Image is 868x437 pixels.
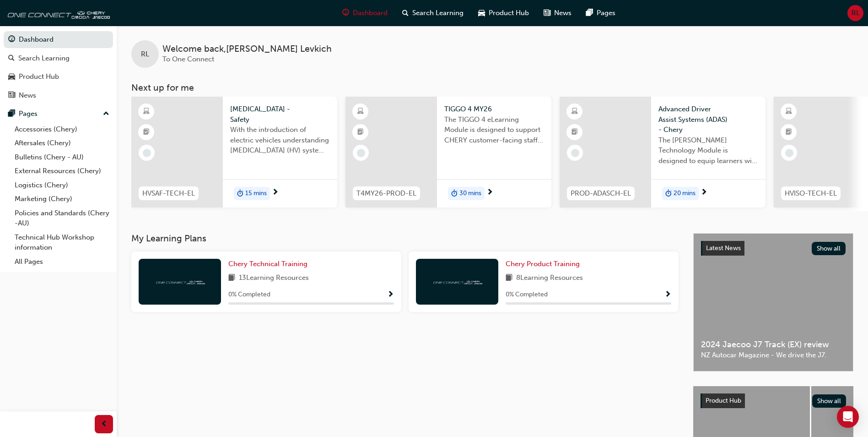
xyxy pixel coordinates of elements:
a: HVSAF-TECH-EL[MEDICAL_DATA] - SafetyWith the introduction of electric vehicles understanding [MED... [131,97,337,208]
span: With the introduction of electric vehicles understanding [MEDICAL_DATA] (HV) systems is critical ... [230,125,330,156]
span: next-icon [701,189,707,197]
img: oneconnect [5,4,110,22]
span: Pages [597,8,615,18]
a: External Resources (Chery) [11,164,113,178]
span: news-icon [544,7,550,19]
a: Dashboard [4,31,113,48]
span: duration-icon [237,188,243,200]
a: Bulletins (Chery - AU) [11,150,113,164]
span: Product Hub [706,397,741,404]
span: Product Hub [489,8,529,18]
span: car-icon [478,7,485,19]
div: Product Hub [19,71,59,82]
span: learningRecordVerb_NONE-icon [143,149,151,157]
span: [MEDICAL_DATA] - Safety [230,104,330,125]
a: Aftersales (Chery) [11,136,113,150]
span: up-icon [103,108,109,120]
button: Show Progress [664,289,671,300]
span: booktick-icon [571,126,578,138]
button: RL [847,5,863,21]
a: Search Learning [4,50,113,67]
span: guage-icon [342,7,349,19]
button: DashboardSearch LearningProduct HubNews [4,29,113,105]
span: Show Progress [387,291,394,299]
span: search-icon [402,7,409,19]
span: learningResourceType_ELEARNING-icon [357,106,364,118]
a: PROD-ADASCH-ELAdvanced Driver Assist Systems (ADAS) - CheryThe [PERSON_NAME] Technology Module is... [560,97,766,208]
button: Pages [4,105,113,122]
span: 0 % Completed [228,290,270,300]
a: Latest NewsShow all2024 Jaecoo J7 Track (EX) reviewNZ Autocar Magazine - We drive the J7. [693,233,853,371]
div: Search Learning [18,53,70,64]
span: 13 Learning Resources [239,273,309,284]
span: car-icon [8,73,15,81]
span: The TIGGO 4 eLearning Module is designed to support CHERY customer-facing staff with the product ... [444,115,544,146]
a: Logistics (Chery) [11,178,113,192]
h3: Next up for me [117,82,868,93]
span: TIGGO 4 MY26 [444,104,544,115]
a: Technical Hub Workshop information [11,230,113,255]
a: Chery Technical Training [228,259,311,269]
span: NZ Autocar Magazine - We drive the J7. [701,350,846,361]
span: learningRecordVerb_NONE-icon [785,149,793,157]
button: Show Progress [387,289,394,300]
span: HVISO-TECH-EL [785,188,837,199]
span: Advanced Driver Assist Systems (ADAS) - Chery [658,104,758,135]
div: Pages [19,109,38,119]
a: pages-iconPages [579,4,623,22]
span: Show Progress [664,291,671,299]
span: search-icon [8,55,15,63]
h3: My Learning Plans [131,233,679,244]
span: book-icon [228,273,235,284]
span: The [PERSON_NAME] Technology Module is designed to equip learners with essential knowledge about ... [658,135,758,166]
span: booktick-icon [357,126,364,138]
div: News [19,90,36,101]
a: T4MY26-PROD-ELTIGGO 4 MY26The TIGGO 4 eLearning Module is designed to support CHERY customer-faci... [345,97,551,208]
span: RL [141,49,149,60]
span: T4MY26-PROD-EL [356,188,416,199]
span: Search Learning [412,8,464,18]
a: Chery Product Training [506,259,583,269]
a: Accessories (Chery) [11,122,113,137]
img: oneconnect [432,277,482,286]
span: HVSAF-TECH-EL [142,188,195,199]
span: duration-icon [665,188,672,200]
a: car-iconProduct Hub [471,4,536,22]
span: news-icon [8,92,15,100]
span: 30 mins [459,188,481,199]
span: guage-icon [8,36,15,44]
span: pages-icon [586,7,593,19]
span: learningRecordVerb_NONE-icon [571,149,579,157]
a: Marketing (Chery) [11,192,113,206]
a: search-iconSearch Learning [395,4,471,22]
span: booktick-icon [143,126,150,138]
span: learningRecordVerb_NONE-icon [357,149,365,157]
span: 8 Learning Resources [516,273,583,284]
a: Latest NewsShow all [701,241,846,256]
span: RL [852,8,860,18]
span: 2024 Jaecoo J7 Track (EX) review [701,339,846,350]
a: news-iconNews [536,4,579,22]
span: News [554,8,571,18]
a: All Pages [11,255,113,269]
a: guage-iconDashboard [335,4,395,22]
span: next-icon [486,189,493,197]
span: booktick-icon [786,126,792,138]
a: Product Hub [4,68,113,85]
span: Chery Product Training [506,260,580,268]
button: Show all [812,394,846,408]
span: Latest News [706,244,741,252]
a: Policies and Standards (Chery -AU) [11,206,113,230]
span: Welcome back , [PERSON_NAME] Levkich [162,44,332,55]
span: learningResourceType_ELEARNING-icon [571,106,578,118]
span: PROD-ADASCH-EL [571,188,631,199]
span: 0 % Completed [506,290,548,300]
span: next-icon [272,189,279,197]
span: book-icon [506,273,512,284]
img: oneconnect [155,277,205,286]
a: Product HubShow all [701,393,846,408]
span: Chery Technical Training [228,260,307,268]
span: learningResourceType_ELEARNING-icon [786,106,792,118]
span: learningResourceType_ELEARNING-icon [143,106,150,118]
button: Show all [812,242,846,255]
